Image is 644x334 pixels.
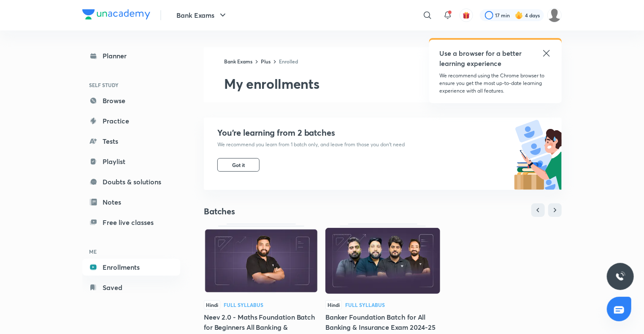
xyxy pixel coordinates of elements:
[217,158,260,172] button: Got it
[82,279,180,296] a: Saved
[204,300,220,309] span: Hindi
[82,194,180,211] a: Notes
[217,141,405,148] p: We recommend you learn from 1 batch only, and leave from those you don’t need
[82,259,180,276] a: Enrollments
[82,214,180,231] a: Free live classes
[82,9,150,22] a: Company Logo
[345,302,385,307] div: Full Syllabus
[460,8,473,22] button: avatar
[82,47,180,64] a: Planner
[224,75,562,92] h2: My enrollments
[82,78,180,92] h6: SELF STUDY
[82,9,150,19] img: Company Logo
[439,72,552,95] p: We recommend using the Chrome browser to ensure you get the most up-to-date learning experience w...
[261,58,271,65] a: Plus
[224,58,252,65] a: Bank Exams
[463,11,470,19] img: avatar
[439,48,523,68] h5: Use a browser for a better learning experience
[232,162,245,168] span: Got it
[615,271,625,282] img: ttu
[171,7,233,24] button: Bank Exams
[82,133,180,150] a: Tests
[515,11,523,19] img: streak
[82,112,180,129] a: Practice
[82,173,180,190] a: Doubts & solutions
[547,8,562,22] img: Asish Rudra
[204,228,319,294] img: Thumbnail
[204,206,383,217] h4: Batches
[514,118,562,190] img: batch
[224,302,263,307] div: Full Syllabus
[325,312,440,332] div: Banker Foundation Batch for All Banking & Insurance Exam 2024-25
[279,58,298,65] a: Enrolled
[325,228,440,294] img: Thumbnail
[325,300,342,309] span: Hindi
[217,128,405,138] h4: You’re learning from 2 batches
[82,244,180,259] h6: ME
[82,153,180,170] a: Playlist
[82,92,180,109] a: Browse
